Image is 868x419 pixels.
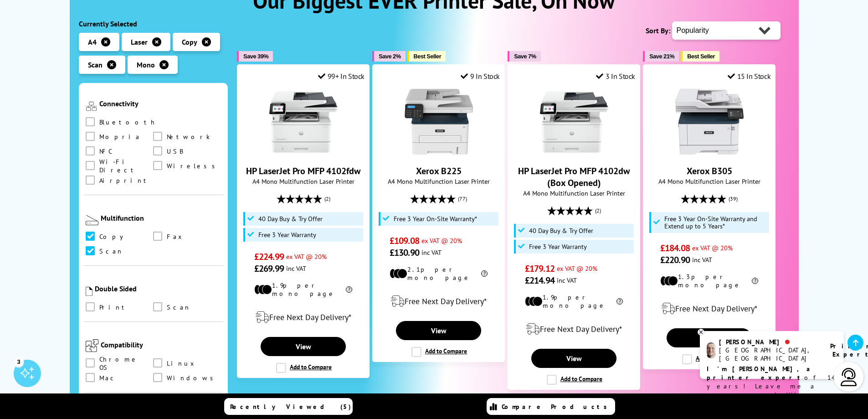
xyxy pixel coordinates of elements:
span: (2) [595,202,601,219]
span: Free 3 Year Warranty [258,231,316,238]
span: inc VAT [421,248,442,257]
div: modal_delivery [513,316,635,342]
div: modal_delivery [377,289,500,314]
div: modal_delivery [648,296,770,321]
div: Multifunction [101,213,221,222]
a: HP LaserJet Pro MFP 4102fdw [269,149,338,158]
div: Connectivity [99,99,221,108]
span: Wireless [167,161,220,171]
span: ex VAT @ 20% [421,236,462,245]
a: Recently Viewed (5) [224,398,353,415]
div: 9 In Stock [461,72,500,81]
a: View [396,321,481,340]
span: A4 Mono Multifunction Laser Printer [242,177,365,186]
span: £184.08 [660,242,690,254]
li: 1.3p per mono page [660,273,758,289]
label: Add to Compare [276,363,332,373]
span: £214.94 [525,274,555,286]
span: Best Seller [687,53,715,60]
span: A4 Mono Multifunction Laser Printer [377,177,500,186]
a: View [531,349,616,368]
img: HP LaserJet Pro MFP 4102fdw [269,88,338,156]
span: Free 3 Year Warranty [529,243,587,250]
span: Save 39% [243,53,268,60]
span: inc VAT [692,255,712,264]
span: £269.99 [254,263,284,274]
span: Print [99,302,128,312]
span: Free 3 Year On-Site Warranty* [394,215,477,222]
span: Scan [88,60,103,69]
div: 3 In Stock [596,72,635,81]
a: Xerox B305 [687,165,732,177]
span: ex VAT @ 20% [692,243,733,252]
img: user-headset-light.svg [840,368,858,386]
span: A4 [88,37,97,47]
img: Double Sided [86,287,92,296]
label: Add to Compare [547,375,602,385]
span: A4 Mono Multifunction Laser Printer [513,189,635,197]
button: Save 7% [508,51,540,62]
img: Multifunction [86,215,98,225]
a: View [261,337,345,356]
span: Copy [99,232,130,242]
a: HP LaserJet Pro MFP 4102fdw [246,165,360,177]
span: Free 3 Year On-Site Warranty and Extend up to 5 Years* [664,215,767,230]
div: [PERSON_NAME] [719,338,819,346]
a: Compare Products [487,398,615,415]
img: Xerox B305 [675,88,744,156]
span: Laser [131,37,148,47]
a: Xerox B225 [405,149,473,158]
img: Xerox B225 [405,88,473,156]
div: [GEOGRAPHIC_DATA], [GEOGRAPHIC_DATA] [719,346,819,362]
label: Add to Compare [682,354,738,364]
span: Mac [99,373,117,383]
span: Wi-Fi Direct [99,161,154,171]
div: modal_delivery [242,305,365,330]
span: Sort By: [646,26,670,35]
div: 15 In Stock [728,72,770,81]
button: Save 2% [372,51,405,62]
div: Currently Selected [79,19,228,28]
a: View [667,328,751,347]
span: inc VAT [557,276,577,285]
span: Best Seller [414,53,442,60]
span: Fax [167,232,185,242]
span: inc VAT [286,264,306,273]
button: Best Seller [681,51,719,62]
button: Save 21% [643,51,679,62]
span: Scan [99,246,123,256]
span: Linux [167,358,197,368]
span: Copy [182,37,197,47]
img: ashley-livechat.png [707,342,715,358]
span: ex VAT @ 20% [286,252,327,261]
b: I'm [PERSON_NAME], a printer expert [707,365,813,382]
span: A4 Mono Multifunction Laser Printer [648,177,770,186]
span: Chrome OS [99,358,154,368]
span: Network [167,132,210,142]
span: USB [167,146,183,156]
span: £109.08 [390,235,419,247]
span: £224.99 [254,251,284,263]
li: 1.9p per mono page [525,293,623,310]
a: Xerox B225 [416,165,462,177]
div: Compatibility [101,340,221,349]
button: Save 39% [237,51,273,62]
a: HP LaserJet Pro MFP 4102dw (Box Opened) [540,149,608,158]
span: Mono [137,60,155,69]
button: Best Seller [407,51,446,62]
div: 3 [14,357,24,367]
span: 40 Day Buy & Try Offer [258,215,323,222]
span: Bluetooth [99,117,157,127]
li: 2.1p per mono page [390,265,488,282]
div: 99+ In Stock [318,72,365,81]
span: ex VAT @ 20% [557,264,597,273]
span: £179.12 [525,263,555,274]
span: Mopria [99,132,141,142]
span: Recently Viewed (5) [230,403,351,411]
span: £130.90 [390,247,419,259]
a: HP LaserJet Pro MFP 4102dw (Box Opened) [518,165,630,189]
span: Scan [167,302,191,312]
span: 40 Day Buy & Try Offer [529,227,593,234]
a: Xerox B305 [675,149,744,158]
label: Add to Compare [411,347,467,357]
